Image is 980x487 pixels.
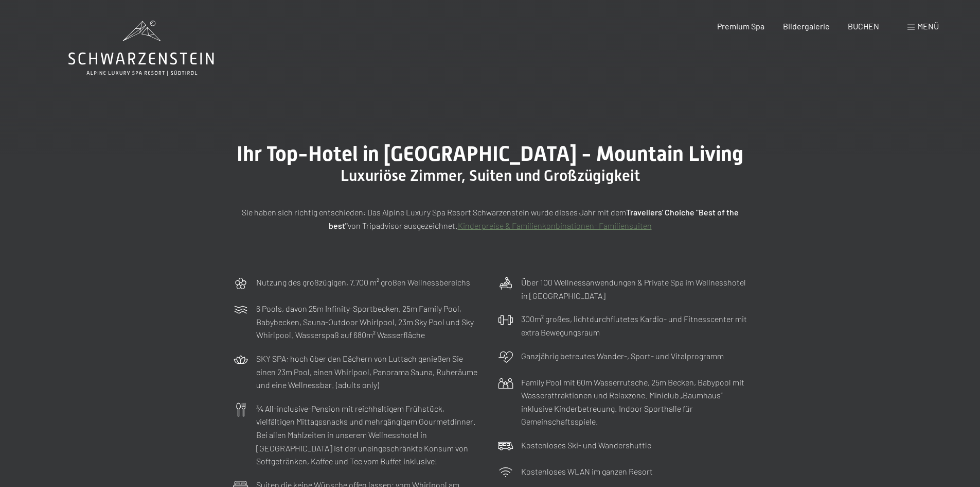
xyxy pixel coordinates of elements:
[521,376,747,428] p: Family Pool mit 60m Wasserrutsche, 25m Becken, Babypool mit Wasserattraktionen und Relaxzone. Min...
[521,312,747,339] p: 300m² großes, lichtdurchflutetes Kardio- und Fitnesscenter mit extra Bewegungsraum
[233,206,747,232] p: Sie haben sich richtig entschieden: Das Alpine Luxury Spa Resort Schwarzenstein wurde dieses Jahr...
[848,21,879,31] a: BUCHEN
[256,276,470,289] p: Nutzung des großzügigen, 7.700 m² großen Wellnessbereichs
[521,439,651,452] p: Kostenloses Ski- und Wandershuttle
[458,221,652,230] a: Kinderpreise & Familienkonbinationen- Familiensuiten
[237,142,743,166] span: Ihr Top-Hotel in [GEOGRAPHIC_DATA] - Mountain Living
[717,21,764,31] a: Premium Spa
[521,465,653,478] p: Kostenloses WLAN im ganzen Resort
[341,166,640,184] span: Luxuriöse Zimmer, Suiten und Großzügigkeit
[783,21,830,31] a: Bildergalerie
[521,276,747,302] p: Über 100 Wellnessanwendungen & Private Spa im Wellnesshotel in [GEOGRAPHIC_DATA]
[521,349,724,363] p: Ganzjährig betreutes Wander-, Sport- und Vitalprogramm
[256,352,483,392] p: SKY SPA: hoch über den Dächern von Luttach genießen Sie einen 23m Pool, einen Whirlpool, Panorama...
[256,302,483,342] p: 6 Pools, davon 25m Infinity-Sportbecken, 25m Family Pool, Babybecken, Sauna-Outdoor Whirlpool, 23...
[256,402,483,468] p: ¾ All-inclusive-Pension mit reichhaltigem Frühstück, vielfältigen Mittagssnacks und mehrgängigem ...
[917,21,939,31] span: Menü
[329,207,739,230] strong: Travellers' Choiche "Best of the best"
